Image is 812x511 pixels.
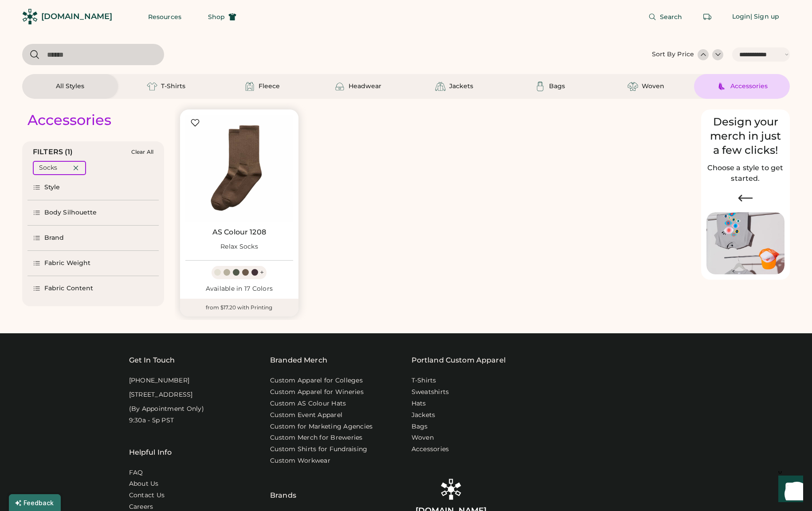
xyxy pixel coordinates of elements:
button: Search [638,8,693,26]
a: Custom AS Colour Hats [270,399,346,408]
div: 9:30a - 5p PST [129,416,174,425]
div: Accessories [730,82,768,91]
div: Fleece [259,82,280,91]
div: Headwear [349,82,381,91]
a: Woven [412,433,434,442]
div: Jackets [449,82,473,91]
img: T-Shirts Icon [147,81,157,92]
a: Custom Merch for Breweries [270,433,363,442]
img: Image of Lisa Congdon Eye Print on T-Shirt and Hat [706,212,785,275]
span: Search [660,14,683,20]
div: Brands [270,468,296,501]
a: FAQ [129,468,143,477]
div: All Styles [56,82,84,91]
a: Contact Us [129,491,165,500]
a: Custom for Marketing Agencies [270,422,373,431]
a: AS Colour 1208 [212,228,266,237]
a: Accessories [412,445,449,454]
div: (By Appointment Only) [129,405,204,413]
a: About Us [129,480,159,488]
img: Headwear Icon [334,81,345,92]
div: Accessories [27,111,111,129]
button: Shop [197,8,247,26]
a: Jackets [412,411,435,420]
div: + [260,268,264,277]
div: | Sign up [750,12,779,21]
a: Custom Apparel for Colleges [270,376,363,385]
a: Sweatshirts [412,388,449,397]
div: Fabric Weight [44,259,90,268]
div: Available in 17 Colors [185,285,293,293]
div: Woven [642,82,664,91]
img: Fleece Icon [244,81,255,92]
iframe: Front Chat [770,471,808,509]
h2: Choose a style to get started. [706,163,785,184]
a: T-Shirts [412,376,436,385]
div: Sort By Price [652,50,694,59]
div: Relax Socks [220,242,258,251]
a: Custom Shirts for Fundraising [270,445,367,454]
div: from $17.20 with Printing [180,299,298,316]
a: Custom Workwear [270,456,330,465]
img: Rendered Logo - Screens [22,9,38,24]
div: Body Silhouette [44,208,97,217]
div: Design your merch in just a few clicks! [706,115,785,157]
div: [PHONE_NUMBER] [129,376,190,385]
div: Branded Merch [270,355,327,366]
div: Login [732,12,751,21]
div: T-Shirts [161,82,185,91]
img: Woven Icon [628,81,638,92]
div: Get In Touch [129,355,175,366]
div: [DOMAIN_NAME] [41,11,112,22]
div: Socks [39,164,57,172]
a: Custom Event Apparel [270,411,342,420]
a: Hats [412,399,426,408]
div: Style [44,183,60,192]
span: Shop [208,14,225,20]
div: Fabric Content [44,284,93,293]
img: Bags Icon [535,81,545,92]
img: Jackets Icon [435,81,446,92]
a: Custom Apparel for Wineries [270,388,364,397]
div: Bags [549,82,565,91]
div: FILTERS (1) [33,147,73,157]
img: AS Colour 1208 Relax Socks [185,115,293,222]
div: Clear All [131,149,153,155]
img: Rendered Logo - Screens [440,479,462,500]
a: Bags [412,422,428,431]
div: Brand [44,234,64,242]
img: Accessories Icon [716,81,727,92]
div: Helpful Info [129,447,172,458]
div: [STREET_ADDRESS] [129,390,193,399]
a: Portland Custom Apparel [412,355,506,366]
button: Resources [137,8,192,26]
button: Retrieve an order [698,8,716,26]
